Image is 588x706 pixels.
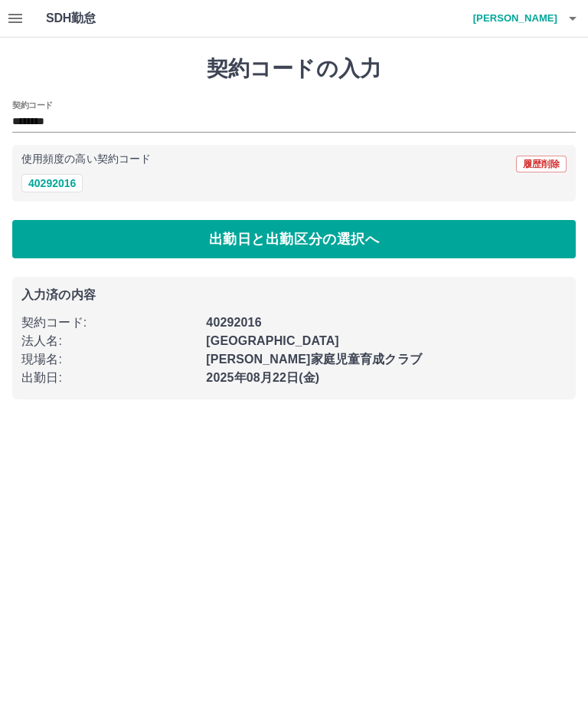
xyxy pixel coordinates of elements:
[21,350,197,369] p: 現場名 :
[12,99,53,111] h2: 契約コード
[21,332,197,350] p: 法人名 :
[516,156,567,172] button: 履歴削除
[21,314,197,332] p: 契約コード :
[206,316,261,329] b: 40292016
[21,174,83,192] button: 40292016
[206,334,339,347] b: [GEOGRAPHIC_DATA]
[21,369,197,387] p: 出勤日 :
[206,371,319,384] b: 2025年08月22日(金)
[21,289,567,301] p: 入力済の内容
[206,353,422,366] b: [PERSON_NAME]家庭児童育成クラブ
[21,154,151,165] p: 使用頻度の高い契約コード
[12,220,576,258] button: 出勤日と出勤区分の選択へ
[12,56,576,82] h1: 契約コードの入力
